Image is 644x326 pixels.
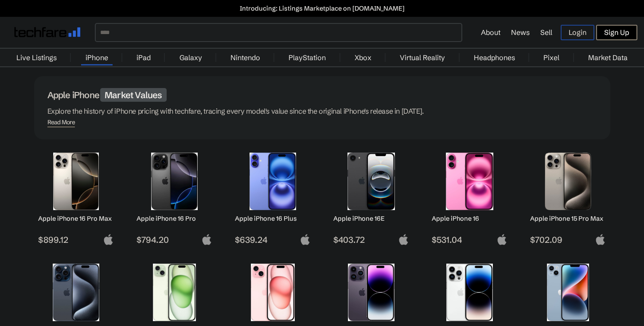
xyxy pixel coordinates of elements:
[340,153,402,210] img: iPhone 16E
[561,25,594,40] a: Login
[432,215,507,222] h2: Apple iPhone 16
[540,28,552,37] a: Sell
[300,234,311,245] img: apple-logo
[333,215,409,222] h2: Apple iPhone 16E
[201,234,212,245] img: apple-logo
[45,264,107,321] img: iPhone 15 Pro
[47,119,75,127] span: Read More
[530,215,606,222] h2: Apple iPhone 15 Pro Max
[14,27,81,37] img: techfare logo
[47,89,597,100] h1: Apple iPhone
[438,153,501,210] img: iPhone 16
[539,49,564,66] a: Pixel
[350,49,376,66] a: Xbox
[47,119,75,126] div: Read More
[432,234,507,245] span: $531.04
[511,28,530,37] a: News
[530,234,606,245] span: $702.09
[226,49,265,66] a: Nintendo
[242,153,304,210] img: iPhone 16 Plus
[235,215,311,222] h2: Apple iPhone 16 Plus
[4,4,640,12] a: Introducing: Listings Marketplace on [DOMAIN_NAME]
[428,148,512,245] a: iPhone 16 Apple iPhone 16 $531.04 apple-logo
[469,49,519,66] a: Headphones
[333,234,409,245] span: $403.72
[596,25,637,40] a: Sign Up
[340,264,402,321] img: iPhone 14 Pro Max
[584,49,632,66] a: Market Data
[133,148,217,245] a: iPhone 16 Pro Apple iPhone 16 Pro $794.20 apple-logo
[398,234,409,245] img: apple-logo
[231,148,315,245] a: iPhone 16 Plus Apple iPhone 16 Plus $639.24 apple-logo
[143,264,206,321] img: iPhone 15 Plus
[175,49,207,66] a: Galaxy
[137,215,212,222] h2: Apple iPhone 16 Pro
[537,264,599,321] img: iPhone 14 Plus
[595,234,606,245] img: apple-logo
[100,88,167,102] span: Market Values
[103,234,114,245] img: apple-logo
[496,234,507,245] img: apple-logo
[132,49,155,66] a: iPad
[137,234,212,245] span: $794.20
[81,49,113,66] a: iPhone
[45,153,107,210] img: iPhone 16 Pro Max
[38,234,114,245] span: $899.12
[526,148,610,245] a: iPhone 15 Pro Max Apple iPhone 15 Pro Max $702.09 apple-logo
[12,49,61,66] a: Live Listings
[143,153,206,210] img: iPhone 16 Pro
[38,215,114,222] h2: Apple iPhone 16 Pro Max
[242,264,304,321] img: iPhone 15
[395,49,449,66] a: Virtual Reality
[329,148,414,245] a: iPhone 16E Apple iPhone 16E $403.72 apple-logo
[537,153,599,210] img: iPhone 15 Pro Max
[34,148,118,245] a: iPhone 16 Pro Max Apple iPhone 16 Pro Max $899.12 apple-logo
[235,234,311,245] span: $639.24
[47,105,597,117] p: Explore the history of iPhone pricing with techfare, tracing every model's value since the origin...
[481,28,500,37] a: About
[438,264,501,321] img: iPhone 14 Pro
[284,49,330,66] a: PlayStation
